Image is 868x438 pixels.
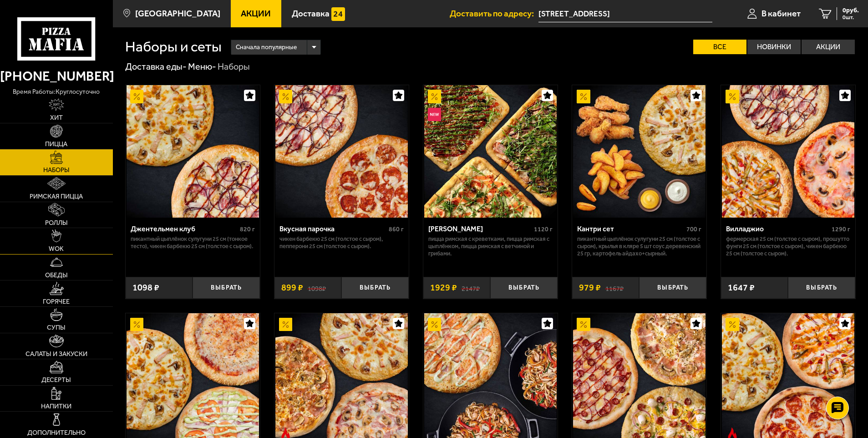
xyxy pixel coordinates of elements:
[450,9,538,18] span: Доставить по адресу:
[534,225,553,233] span: 1120 г
[726,224,829,233] div: Вилладжио
[538,5,712,22] input: Ваш адрес доставки
[188,61,216,72] a: Меню-
[41,377,71,383] span: Десерты
[308,283,326,292] s: 1098 ₽
[573,85,706,218] img: Кантри сет
[126,85,260,218] a: АкционныйДжентельмен клуб
[50,115,63,121] span: Хит
[577,224,684,233] div: Кантри сет
[131,224,238,233] div: Джентельмен клуб
[279,90,293,103] img: Акционный
[331,7,345,21] img: 15daf4d41897b9f0e9f617042186c801.svg
[45,220,68,226] span: Роллы
[693,40,746,54] label: Все
[832,225,850,233] span: 1290 г
[639,277,706,299] button: Выбрать
[577,318,590,331] img: Акционный
[579,283,601,292] span: 979 ₽
[761,9,801,18] span: В кабинет
[131,235,255,250] p: Пикантный цыплёнок сулугуни 25 см (тонкое тесто), Чикен Барбекю 25 см (толстое с сыром).
[125,61,187,72] a: Доставка еды-
[605,283,624,292] s: 1167 ₽
[43,299,70,305] span: Горячее
[686,225,701,233] span: 700 г
[218,61,250,73] div: Наборы
[281,283,303,292] span: 899 ₽
[430,283,457,292] span: 1929 ₽
[538,5,712,22] span: Подъездной переулок, 1
[125,40,222,54] h1: Наборы и сеты
[577,90,590,103] img: Акционный
[788,277,855,299] button: Выбрать
[572,85,706,218] a: АкционныйКантри сет
[193,277,260,299] button: Выбрать
[127,85,259,218] img: Джентельмен клуб
[240,225,255,233] span: 820 г
[428,90,442,103] img: Акционный
[424,85,557,218] img: Мама Миа
[27,430,86,436] span: Дополнительно
[275,85,408,218] img: Вкусная парочка
[292,9,330,18] span: Доставка
[726,90,739,103] img: Акционный
[721,85,855,218] a: АкционныйВилладжио
[726,318,739,331] img: Акционный
[45,141,67,148] span: Пицца
[802,40,855,54] label: Акции
[241,9,271,18] span: Акции
[130,90,144,103] img: Акционный
[279,318,293,331] img: Акционный
[728,283,755,292] span: 1647 ₽
[423,85,558,218] a: АкционныйНовинкаМама Миа
[30,194,83,200] span: Римская пицца
[45,272,68,279] span: Обеды
[462,283,480,292] s: 2147 ₽
[236,39,297,56] span: Сначала популярные
[843,7,859,14] span: 0 руб.
[428,235,553,257] p: Пицца Римская с креветками, Пицца Римская с цыплёнком, Пицца Римская с ветчиной и грибами.
[726,235,850,257] p: Фермерская 25 см (толстое с сыром), Прошутто Фунги 25 см (толстое с сыром), Чикен Барбекю 25 см (...
[43,167,70,173] span: Наборы
[490,277,558,299] button: Выбрать
[722,85,854,218] img: Вилладжио
[279,224,386,233] div: Вкусная парочка
[747,40,801,54] label: Новинки
[47,325,66,331] span: Супы
[132,283,159,292] span: 1098 ₽
[341,277,409,299] button: Выбрать
[274,85,409,218] a: АкционныйВкусная парочка
[41,403,71,410] span: Напитки
[577,235,701,257] p: Пикантный цыплёнок сулугуни 25 см (толстое с сыром), крылья в кляре 5 шт соус деревенский 25 гр, ...
[279,235,404,250] p: Чикен Барбекю 25 см (толстое с сыром), Пепперони 25 см (толстое с сыром).
[389,225,404,233] span: 860 г
[428,224,532,233] div: [PERSON_NAME]
[49,246,64,252] span: WOK
[25,351,87,357] span: Салаты и закуски
[843,15,859,20] span: 0 шт.
[130,318,144,331] img: Акционный
[428,318,442,331] img: Акционный
[428,108,442,122] img: Новинка
[135,9,220,18] span: [GEOGRAPHIC_DATA]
